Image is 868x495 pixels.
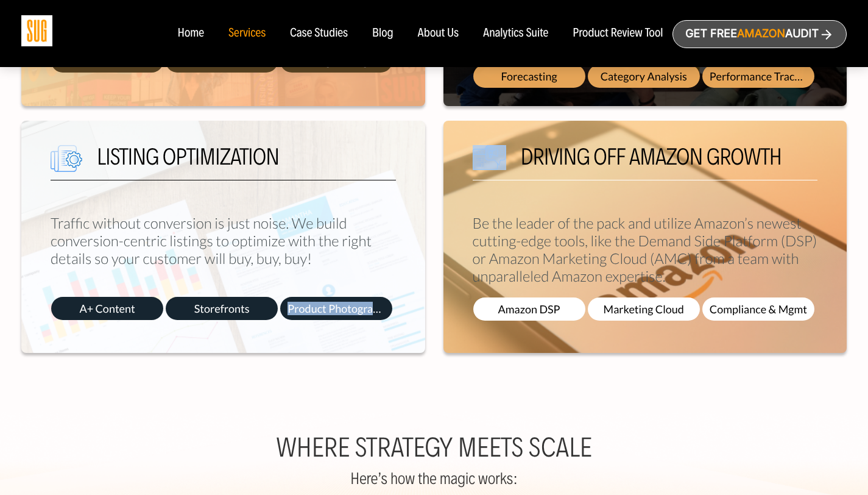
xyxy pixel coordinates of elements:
[473,297,585,321] span: Amazon DSP
[573,27,663,40] a: Product Review Tool
[473,145,818,180] h5: Driving off Amazon growth
[280,297,392,320] span: Product Photography
[51,215,396,268] p: Traffic without conversion is just noise. We build conversion-centric listings to optimize with t...
[21,15,52,46] img: Sug
[672,20,847,48] a: Get freeAmazonAudit
[483,27,548,40] a: Analytics Suite
[51,145,82,172] img: We are Smart
[473,215,818,285] p: Be the leader of the pack and utilize Amazon’s newest cutting-edge tools, like the Demand Side Pl...
[51,297,163,320] span: A+ Content
[702,297,814,321] span: Compliance & Mgmt
[166,297,278,320] span: Storefronts
[418,27,459,40] a: About Us
[372,27,393,40] a: Blog
[473,65,585,88] span: Forecasting
[588,297,700,321] span: Marketing Cloud
[737,27,785,40] span: Amazon
[290,27,348,40] a: Case Studies
[702,65,814,88] span: Performance Tracking
[473,145,506,170] img: We are Smart
[51,145,396,180] h5: Listing Optimization
[588,65,700,88] span: Category Analysis
[228,27,266,40] a: Services
[177,27,203,40] a: Home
